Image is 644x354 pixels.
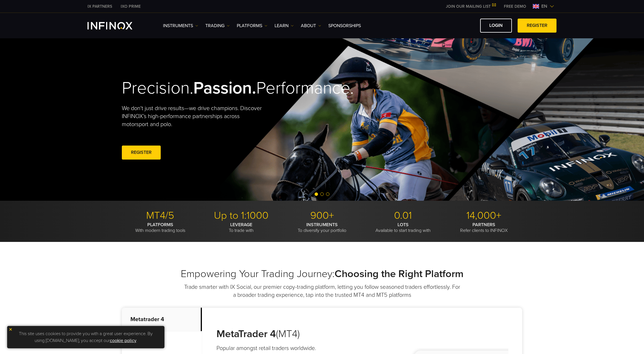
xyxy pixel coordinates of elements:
[472,222,495,228] strong: PARTNERS
[203,222,279,233] p: To trade with
[275,22,294,29] a: Learn
[122,222,198,233] p: With modern trading tools
[88,22,146,29] a: INFINOX Logo
[203,209,279,222] p: Up to 1:1000
[480,19,512,33] a: LOGIN
[237,22,267,29] a: PLATFORMS
[122,268,522,280] h2: Empowering Your Trading Journey:
[326,192,329,196] span: Go to slide 3
[301,22,321,29] a: ABOUT
[518,19,556,33] a: REGISTER
[122,308,202,331] p: Metatrader 4
[446,209,522,222] p: 14,000+
[122,209,198,222] p: MT4/5
[539,3,550,10] span: en
[216,328,276,340] strong: MetaTrader 4
[110,338,136,343] a: cookie policy
[365,209,441,222] p: 0.01
[284,222,360,233] p: To diversify your portfolio
[10,329,162,345] p: This site uses cookies to provide you with a great user experience. By using [DOMAIN_NAME], you a...
[163,22,198,29] a: Instruments
[83,3,116,9] a: INFINOX
[122,78,302,99] h2: Precision. Performance.
[500,3,530,9] a: INFINOX MENU
[335,268,464,280] strong: Choosing the Right Platform
[216,344,353,352] h4: Popular amongst retail traders worldwide.
[315,192,318,196] span: Go to slide 1
[193,78,256,98] strong: Passion.
[122,104,266,128] p: We don't just drive results—we drive champions. Discover INFINOX’s high-performance partnerships ...
[397,222,409,228] strong: LOTS
[446,222,522,233] p: Refer clients to INFINOX
[320,192,324,196] span: Go to slide 2
[9,327,13,331] img: yellow close icon
[328,22,361,29] a: SPONSORSHIPS
[306,222,338,228] strong: INSTRUMENTS
[216,328,353,340] h3: (MT4)
[147,222,173,228] strong: PLATFORMS
[205,22,230,29] a: TRADING
[365,222,441,233] p: Available to start trading with
[122,146,161,160] a: REGISTER
[183,283,461,299] p: Trade smarter with IX Social, our premier copy-trading platform, letting you follow seasoned trad...
[230,222,252,228] strong: LEVERAGE
[284,209,360,222] p: 900+
[116,3,145,9] a: INFINOX
[442,4,500,9] a: JOIN OUR MAILING LIST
